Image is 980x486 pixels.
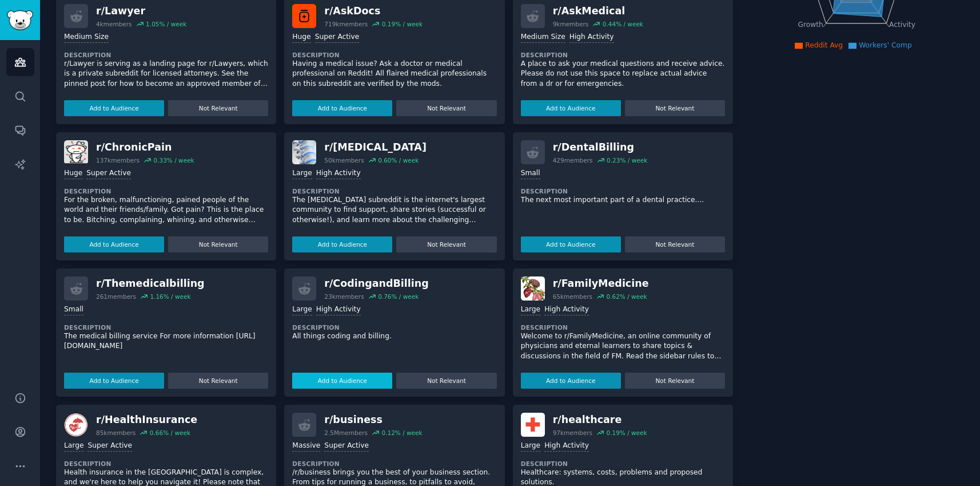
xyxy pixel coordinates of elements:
img: healthcare [521,413,545,437]
div: 65k members [553,293,592,301]
span: Reddit Avg [805,41,843,49]
button: Add to Audience [521,236,621,252]
div: 4k members [96,20,132,28]
dt: Description [521,51,725,59]
div: 429 members [553,156,593,164]
p: r/Lawyer is serving as a landing page for r/Lawyers, which is a private subreddit for licensed at... [64,59,268,89]
p: Having a medical issue? Ask a doctor or medical professional on Reddit! All flaired medical profe... [292,59,496,89]
div: High Activity [544,441,589,452]
div: r/ AskDocs [324,4,423,18]
img: AskDocs [292,4,316,28]
button: Not Relevant [625,236,725,252]
div: r/ FamilyMedicine [553,276,649,291]
div: 0.76 % / week [378,293,419,301]
button: Not Relevant [396,373,496,389]
button: Not Relevant [168,100,268,116]
p: A place to ask your medical questions and receive advice. Please do not use this space to replace... [521,59,725,89]
div: 0.44 % / week [603,20,643,28]
div: r/ business [324,413,422,427]
button: Add to Audience [64,236,164,252]
div: High Activity [316,305,361,315]
div: 719k members [324,20,368,28]
dt: Description [521,187,725,195]
div: r/ Themedicalbilling [96,276,205,291]
div: 97k members [553,429,592,437]
button: Add to Audience [292,100,392,116]
div: Super Active [315,32,360,43]
tspan: Growth [798,21,823,29]
div: r/ ChronicPain [96,140,194,155]
div: Small [64,305,83,315]
img: ChronicPain [64,140,88,164]
div: 85k members [96,429,136,437]
img: GummySearch logo [7,10,33,30]
dt: Description [292,460,496,468]
div: Super Active [86,168,131,179]
span: Workers' Comp [859,41,912,49]
p: The [MEDICAL_DATA] subreddit is the internet's largest community to find support, share stories (... [292,195,496,226]
div: 137k members [96,156,140,164]
dt: Description [292,323,496,331]
div: 1.16 % / week [150,293,190,301]
button: Not Relevant [168,236,268,252]
div: r/ healthcare [553,413,647,427]
img: HealthInsurance [64,413,88,437]
img: Sciatica [292,140,316,164]
p: Welcome to r/FamilyMedicine, an online community of physicians and eternal learners to share topi... [521,331,725,362]
div: 23k members [324,293,364,301]
button: Add to Audience [64,373,164,389]
div: r/ DentalBilling [553,140,648,155]
div: Massive [292,441,320,452]
button: Not Relevant [396,236,496,252]
div: 1.05 % / week [146,20,186,28]
div: Large [64,441,83,452]
div: 2.5M members [324,429,368,437]
div: 0.19 % / week [382,20,423,28]
div: r/ AskMedical [553,4,643,18]
div: r/ Lawyer [96,4,186,18]
dt: Description [292,187,496,195]
dt: Description [64,51,268,59]
dt: Description [521,460,725,468]
dt: Description [521,323,725,331]
button: Not Relevant [625,100,725,116]
div: Small [521,168,540,179]
button: Not Relevant [168,373,268,389]
div: 0.12 % / week [381,429,422,437]
div: 0.19 % / week [606,429,647,437]
tspan: Activity [889,21,915,29]
img: FamilyMedicine [521,276,545,301]
div: Super Active [87,441,132,452]
div: 0.60 % / week [378,156,419,164]
div: Super Active [324,441,369,452]
button: Add to Audience [521,373,621,389]
button: Not Relevant [396,100,496,116]
div: Medium Size [64,32,109,43]
div: r/ HealthInsurance [96,413,197,427]
button: Add to Audience [64,100,164,116]
div: Large [292,168,312,179]
div: 0.23 % / week [607,156,647,164]
button: Not Relevant [625,373,725,389]
button: Add to Audience [292,236,392,252]
dt: Description [64,187,268,195]
div: Medium Size [521,32,565,43]
p: The medical billing service For more information [URL][DOMAIN_NAME] [64,331,268,351]
div: High Activity [316,168,361,179]
div: 0.33 % / week [153,156,194,164]
div: 261 members [96,293,136,301]
div: Large [292,305,312,315]
div: High Activity [544,305,589,315]
button: Add to Audience [292,373,392,389]
dt: Description [64,323,268,331]
dt: Description [64,460,268,468]
div: 50k members [324,156,364,164]
dt: Description [292,51,496,59]
div: Large [521,305,540,315]
div: r/ CodingandBilling [324,276,429,291]
div: 0.62 % / week [606,293,647,301]
div: r/ [MEDICAL_DATA] [324,140,427,155]
button: Add to Audience [521,100,621,116]
p: All things coding and billing. [292,331,496,342]
div: 9k members [553,20,589,28]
